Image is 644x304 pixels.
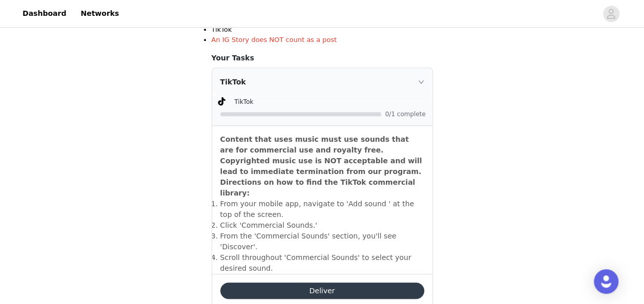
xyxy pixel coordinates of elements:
[74,2,125,25] a: Networks
[220,252,424,274] li: ​Scroll throughout 'Commercial Sounds' to select your desired sound.
[212,36,337,44] span: An IG Story does NOT count as a post
[212,68,432,96] div: icon: rightTikTok
[220,283,424,299] button: Deliver
[220,231,424,252] li: ​From the 'Commercial Sounds' section, you'll see 'Discover'.
[220,135,422,197] strong: Content that uses music must use sounds that are for commercial use and royalty free. Copyrighted...
[212,25,433,35] li: TikTok
[235,98,254,105] span: TikTok
[385,111,426,117] span: 0/1 complete
[16,2,72,25] a: Dashboard
[418,79,424,85] i: icon: right
[220,220,424,231] li: ​Click 'Commercial Sounds.'
[594,269,618,294] div: Open Intercom Messenger
[212,53,433,63] h4: Your Tasks
[220,199,424,220] li: ​From your mobile app, navigate to 'Add sound ' at the top of the screen.
[606,6,616,22] div: avatar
